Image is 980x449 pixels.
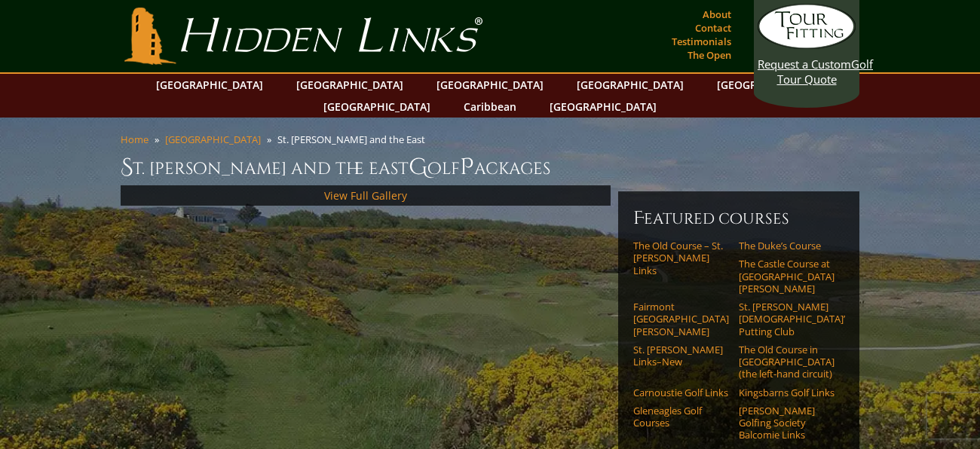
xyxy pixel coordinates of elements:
[542,96,664,118] a: [GEOGRAPHIC_DATA]
[633,206,844,231] h6: Featured Courses
[739,240,835,252] a: The Duke’s Course
[739,301,835,338] a: St. [PERSON_NAME] [DEMOGRAPHIC_DATA]’ Putting Club
[289,74,411,96] a: [GEOGRAPHIC_DATA]
[633,344,729,368] a: St. [PERSON_NAME] Links–New
[633,386,729,399] a: Carnoustie Golf Links
[739,405,835,441] a: [PERSON_NAME] Golfing Society Balcomie Links
[316,96,438,118] a: [GEOGRAPHIC_DATA]
[699,4,735,25] a: About
[668,31,735,52] a: Testimonials
[739,386,835,399] a: Kingsbarns Golf Links
[633,240,729,276] a: The Old Course – St. [PERSON_NAME] Links
[684,44,735,66] a: The Open
[633,405,729,429] a: Gleneagles Golf Courses
[633,301,729,338] a: Fairmont [GEOGRAPHIC_DATA][PERSON_NAME]
[569,74,691,96] a: [GEOGRAPHIC_DATA]
[121,152,859,182] h1: St. [PERSON_NAME] and the East olf ackages
[758,57,851,72] span: Request a Custom
[739,258,835,295] a: The Castle Course at [GEOGRAPHIC_DATA][PERSON_NAME]
[149,74,271,96] a: [GEOGRAPHIC_DATA]
[165,133,261,146] a: [GEOGRAPHIC_DATA]
[758,4,856,87] a: Request a CustomGolf Tour Quote
[739,344,835,380] a: The Old Course in [GEOGRAPHIC_DATA] (the left-hand circuit)
[277,133,431,146] li: St. [PERSON_NAME] and the East
[121,133,149,146] a: Home
[429,74,551,96] a: [GEOGRAPHIC_DATA]
[691,17,735,38] a: Contact
[456,96,524,118] a: Caribbean
[709,74,831,96] a: [GEOGRAPHIC_DATA]
[409,152,427,182] span: G
[460,152,474,182] span: P
[324,188,407,203] a: View Full Gallery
